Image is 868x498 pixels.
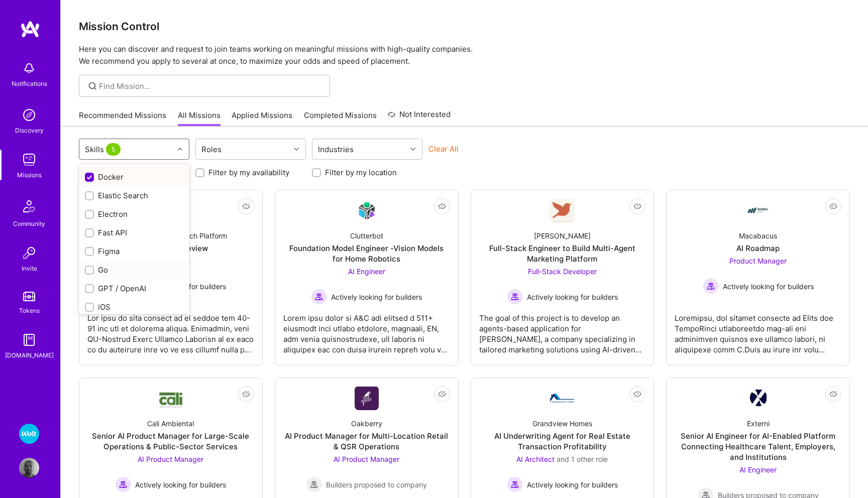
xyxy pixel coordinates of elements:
img: guide book [19,330,39,350]
img: Actively looking for builders [703,278,719,294]
img: discovery [19,105,39,125]
div: Elastic Search [85,190,183,201]
div: Loremipsu, dol sitamet consecte ad Elits doe TempoRinci utlaboreetdo mag-ali eni adminimven quisn... [675,305,841,355]
i: icon Chevron [410,147,415,152]
img: Community [17,194,41,218]
span: Full-Stack Developer [528,267,597,276]
img: Company Logo [550,199,574,222]
img: Company Logo [550,394,574,403]
div: Clutterbot [350,230,383,241]
button: Clear All [428,144,459,154]
span: Actively looking for builders [723,281,814,292]
span: AI Product Manager [334,455,399,463]
a: All Missions [178,110,221,127]
p: Here you can discover and request to join teams working on meaningful missions with high-quality ... [79,43,850,67]
i: icon EyeClosed [438,202,446,210]
a: Company LogoClutterbotFoundation Model Engineer -Vision Models for Home RoboticsAI Engineer Activ... [283,198,450,357]
div: Missions [17,170,42,180]
a: Applied Missions [232,110,292,127]
span: Actively looking for builders [527,292,618,302]
div: Senior AI Engineer for AI-Enabled Platform Connecting Healthcare Talent, Employers, and Institutions [675,431,841,462]
i: icon Chevron [177,147,182,152]
a: Company Logo[PERSON_NAME]Full-Stack Engineer to Build Multi-Agent Marketing PlatformFull-Stack De... [479,198,646,357]
img: Actively looking for builders [311,289,327,305]
div: The goal of this project is to develop an agents-based application for [PERSON_NAME], a company s... [479,305,646,355]
img: Builders proposed to company [306,476,322,492]
img: logo [20,20,40,38]
img: bell [19,58,39,78]
div: Macabacus [739,230,777,241]
label: Filter by my availability [208,167,289,178]
a: Company LogoMacabacusAI RoadmapProduct Manager Actively looking for buildersActively looking for ... [675,198,841,357]
div: Foundation Model Engineer -Vision Models for Home Robotics [283,243,450,264]
span: Builders proposed to company [326,479,427,490]
div: Community [13,218,45,229]
i: icon EyeClosed [829,202,837,210]
a: Not Interested [388,108,451,127]
img: tokens [23,292,35,301]
div: Grandview Homes [532,418,592,429]
span: and 1 other role [557,455,608,463]
img: Actively looking for builders [507,476,523,492]
div: [PERSON_NAME] [534,230,591,241]
img: Actively looking for builders [507,289,523,305]
a: User Avatar [17,458,42,478]
div: iOS [85,302,183,312]
i: icon Chevron [294,147,299,152]
img: Invite [19,243,39,263]
div: AI Roadmap [736,243,780,254]
h3: Mission Control [79,20,850,33]
div: GPT / OpenAI [85,283,183,294]
div: Invite [22,263,37,274]
div: Externi [747,418,770,429]
div: Discovery [15,125,44,136]
div: Docker [85,172,183,182]
i: icon EyeClosed [438,390,446,398]
a: Recommended Missions [79,110,166,127]
div: Fast API [85,227,183,238]
i: icon EyeClosed [633,390,641,398]
label: Filter by my location [325,167,397,178]
i: icon SearchGrey [87,80,98,92]
div: Figma [85,246,183,257]
a: Completed Missions [304,110,377,127]
i: icon EyeClosed [242,390,250,398]
a: Wolt - Fintech: Payments Expansion Team [17,424,42,444]
span: AI Product Manager [138,455,203,463]
div: Full-Stack Engineer to Build Multi-Agent Marketing Platform [479,243,646,264]
div: Lorem ipsu dolor si A&C adi elitsed d 511+ eiusmodt inci utlabo etdolore, magnaali, EN, adm venia... [283,305,450,355]
div: Senior AI Product Manager for Large-Scale Operations & Public-Sector Services [87,431,254,452]
img: Company Logo [355,199,379,222]
input: Find Mission... [99,81,322,91]
img: Company Logo [355,387,379,410]
div: Cali Ambiental [147,418,194,429]
div: Tokens [19,305,40,316]
div: AI Underwriting Agent for Real Estate Transaction Profitability [479,431,646,452]
div: Lor ipsu do sita consect ad el seddoe tem 40-91 inc utl et dolorema aliqua. Enimadmin, veni QU-No... [87,305,254,355]
span: Actively looking for builders [331,292,422,302]
div: [DOMAIN_NAME] [5,350,54,360]
img: Company Logo [746,198,770,222]
span: AI Engineer [348,267,385,276]
span: Actively looking for builders [527,479,618,490]
div: Industries [315,142,356,157]
div: Notifications [12,78,47,89]
span: Product Manager [729,257,787,265]
img: Actively looking for builders [115,476,131,492]
span: AI Architect [516,455,555,463]
div: AI Product Manager for Multi-Location Retail & QSR Operations [283,431,450,452]
i: icon EyeClosed [829,390,837,398]
div: Oakberry [351,418,382,429]
div: Electron [85,209,183,219]
img: Company Logo [159,388,183,409]
i: icon EyeClosed [633,202,641,210]
span: 5 [106,143,121,156]
img: Company Logo [749,390,767,407]
span: AI Engineer [739,465,777,474]
span: Actively looking for builders [135,479,226,490]
i: icon EyeClosed [242,202,250,210]
div: Go [85,265,183,275]
img: teamwork [19,150,39,170]
div: Skills [82,142,125,157]
div: Roles [199,142,224,157]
